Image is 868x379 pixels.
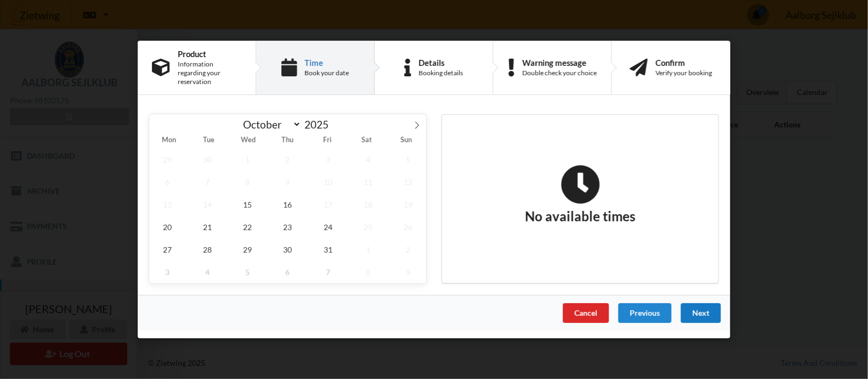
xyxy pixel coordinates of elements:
span: September 30, 2025 [189,148,226,171]
span: November 9, 2025 [390,261,426,283]
span: October 13, 2025 [149,193,185,216]
div: Next [681,303,721,323]
div: Double check your choice [522,69,597,77]
span: November 8, 2025 [350,261,386,283]
span: November 5, 2025 [229,261,266,283]
input: Year [301,118,337,131]
div: Time [305,58,349,67]
span: October 18, 2025 [350,193,386,216]
div: Details [419,58,463,67]
span: October 27, 2025 [149,238,185,261]
span: October 11, 2025 [350,171,386,193]
span: October 20, 2025 [149,216,185,238]
span: October 10, 2025 [310,171,346,193]
span: November 6, 2025 [270,261,306,283]
div: Information regarding your reservation [178,60,241,86]
span: October 5, 2025 [390,148,426,171]
span: October 21, 2025 [189,216,226,238]
span: October 4, 2025 [350,148,386,171]
span: Mon [149,137,189,144]
span: October 3, 2025 [310,148,346,171]
span: November 1, 2025 [350,238,386,261]
span: October 17, 2025 [310,193,346,216]
span: October 8, 2025 [229,171,266,193]
span: October 24, 2025 [310,216,346,238]
span: October 28, 2025 [189,238,226,261]
span: October 26, 2025 [390,216,426,238]
span: October 1, 2025 [229,148,266,171]
span: October 23, 2025 [270,216,306,238]
h2: No available times [525,165,635,225]
span: October 16, 2025 [270,193,306,216]
span: October 2, 2025 [270,148,306,171]
div: Warning message [522,58,597,67]
select: Month [238,118,302,131]
span: Sun [387,137,426,144]
div: Booking details [419,69,463,77]
span: Thu [268,137,307,144]
span: Sat [347,137,387,144]
span: Tue [189,137,228,144]
span: September 29, 2025 [149,148,185,171]
span: October 9, 2025 [270,171,306,193]
span: November 3, 2025 [149,261,185,283]
span: Fri [308,137,347,144]
span: October 25, 2025 [350,216,386,238]
span: November 4, 2025 [189,261,226,283]
div: Product [178,49,241,58]
span: October 6, 2025 [149,171,185,193]
div: Confirm [656,58,712,67]
span: November 7, 2025 [310,261,346,283]
span: November 2, 2025 [390,238,426,261]
div: Cancel [563,303,609,323]
span: Wed [228,137,268,144]
span: October 29, 2025 [229,238,266,261]
span: October 15, 2025 [229,193,266,216]
span: October 19, 2025 [390,193,426,216]
span: October 7, 2025 [189,171,226,193]
span: October 22, 2025 [229,216,266,238]
div: Previous [618,303,672,323]
div: Verify your booking [656,69,712,77]
span: October 31, 2025 [310,238,346,261]
div: Book your date [305,69,349,77]
span: October 12, 2025 [390,171,426,193]
span: October 14, 2025 [189,193,226,216]
span: October 30, 2025 [270,238,306,261]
